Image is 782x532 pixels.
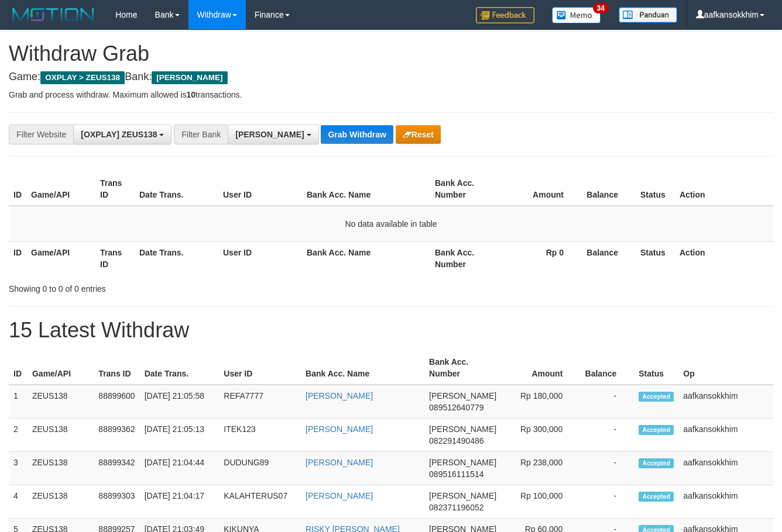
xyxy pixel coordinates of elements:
[678,419,773,452] td: aafkansokkhim
[639,492,674,502] span: Accepted
[9,385,28,419] td: 1
[580,485,634,519] td: -
[593,3,609,13] span: 34
[678,385,773,419] td: aafkansokkhim
[636,241,675,275] th: Status
[429,503,483,512] span: Copy 082371196052 to clipboard
[9,485,28,519] td: 4
[186,90,195,99] strong: 10
[639,425,674,435] span: Accepted
[94,485,139,519] td: 88899303
[499,241,581,275] th: Rp 0
[95,172,135,206] th: Trans ID
[28,351,94,385] th: Game/API
[636,172,675,206] th: Status
[396,125,441,144] button: Reset
[9,172,26,206] th: ID
[619,7,677,23] img: panduan.png
[9,6,98,23] img: MOTION_logo.png
[499,172,581,206] th: Amount
[219,485,301,519] td: KALAHTERUS07
[140,351,219,385] th: Date Trans.
[94,452,139,485] td: 88899342
[218,241,302,275] th: User ID
[9,125,73,144] div: Filter Website
[219,452,301,485] td: DUDUNG89
[140,419,219,452] td: [DATE] 21:05:13
[228,125,318,144] button: [PERSON_NAME]
[501,385,580,419] td: Rp 180,000
[9,351,28,385] th: ID
[306,458,373,467] a: [PERSON_NAME]
[424,351,501,385] th: Bank Acc. Number
[26,241,95,275] th: Game/API
[306,424,373,434] a: [PERSON_NAME]
[429,491,496,500] span: [PERSON_NAME]
[639,458,674,468] span: Accepted
[9,89,773,101] p: Grab and process withdraw. Maximum allowed is transactions.
[581,172,636,206] th: Balance
[675,172,773,206] th: Action
[9,42,773,65] h1: Withdraw Grab
[429,391,496,400] span: [PERSON_NAME]
[429,424,496,434] span: [PERSON_NAME]
[501,351,580,385] th: Amount
[9,452,28,485] td: 3
[135,172,218,206] th: Date Trans.
[580,385,634,419] td: -
[476,7,534,23] img: Feedback.jpg
[135,241,218,275] th: Date Trans.
[678,351,773,385] th: Op
[152,71,227,84] span: [PERSON_NAME]
[219,419,301,452] td: ITEK123
[94,385,139,419] td: 88899600
[235,130,304,139] span: [PERSON_NAME]
[174,125,228,144] div: Filter Bank
[302,241,430,275] th: Bank Acc. Name
[9,419,28,452] td: 2
[429,403,483,412] span: Copy 089512640779 to clipboard
[678,452,773,485] td: aafkansokkhim
[678,485,773,519] td: aafkansokkhim
[306,391,373,400] a: [PERSON_NAME]
[81,130,157,139] span: [OXPLAY] ZEUS138
[634,351,678,385] th: Status
[430,172,499,206] th: Bank Acc. Number
[302,172,430,206] th: Bank Acc. Name
[321,125,393,144] button: Grab Withdraw
[9,241,26,275] th: ID
[28,385,94,419] td: ZEUS138
[9,206,773,242] td: No data available in table
[28,419,94,452] td: ZEUS138
[430,241,499,275] th: Bank Acc. Number
[94,419,139,452] td: 88899362
[301,351,424,385] th: Bank Acc. Name
[306,491,373,500] a: [PERSON_NAME]
[9,71,773,83] h4: Game: Bank:
[94,351,139,385] th: Trans ID
[580,452,634,485] td: -
[219,385,301,419] td: REFA7777
[501,452,580,485] td: Rp 238,000
[429,436,483,445] span: Copy 082291490486 to clipboard
[73,125,172,144] button: [OXPLAY] ZEUS138
[95,241,135,275] th: Trans ID
[28,452,94,485] td: ZEUS138
[9,278,317,295] div: Showing 0 to 0 of 0 entries
[581,241,636,275] th: Balance
[26,172,95,206] th: Game/API
[552,7,601,23] img: Button%20Memo.svg
[140,485,219,519] td: [DATE] 21:04:17
[140,385,219,419] td: [DATE] 21:05:58
[501,485,580,519] td: Rp 100,000
[140,452,219,485] td: [DATE] 21:04:44
[580,419,634,452] td: -
[218,172,302,206] th: User ID
[429,469,483,479] span: Copy 089516111514 to clipboard
[429,458,496,467] span: [PERSON_NAME]
[40,71,125,84] span: OXPLAY > ZEUS138
[501,419,580,452] td: Rp 300,000
[639,392,674,402] span: Accepted
[580,351,634,385] th: Balance
[9,319,773,342] h1: 15 Latest Withdraw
